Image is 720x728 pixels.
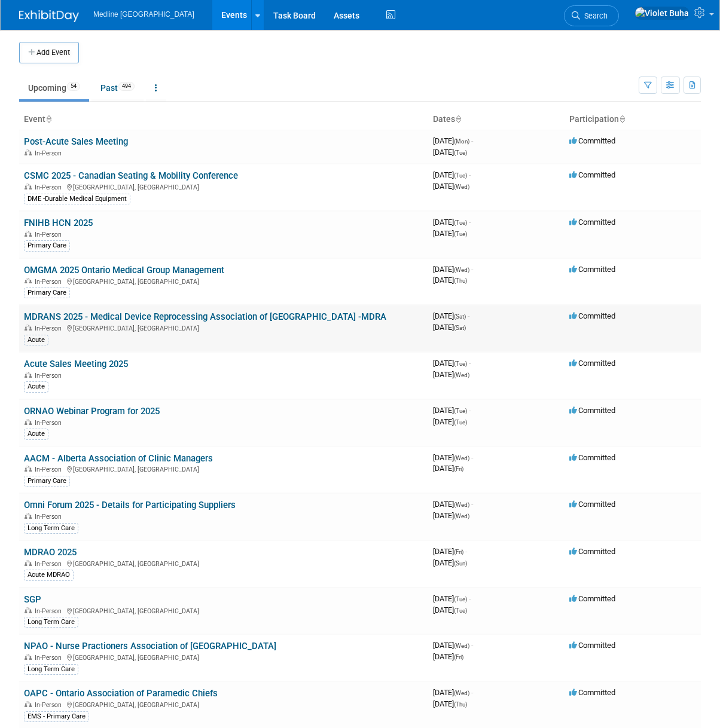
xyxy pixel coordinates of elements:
[454,231,467,237] span: (Tue)
[433,547,467,556] span: [DATE]
[454,701,467,708] span: (Thu)
[433,605,467,614] span: [DATE]
[24,170,238,181] a: CSMC 2025 - Canadian Seating & Mobility Conference
[433,652,463,661] span: [DATE]
[433,558,467,567] span: [DATE]
[454,372,469,378] span: (Wed)
[454,654,463,660] span: (Fri)
[454,643,469,649] span: (Wed)
[569,547,615,556] span: Committed
[433,699,467,708] span: [DATE]
[25,149,32,155] img: In-Person Event
[454,455,469,461] span: (Wed)
[35,372,65,380] span: In-Person
[24,429,48,439] div: Acute
[471,265,473,274] span: -
[433,136,473,145] span: [DATE]
[25,231,32,237] img: In-Person Event
[24,664,78,675] div: Long Term Care
[24,311,386,322] a: MDRANS 2025 - Medical Device Reprocessing Association of [GEOGRAPHIC_DATA] -MDRA
[433,148,467,157] span: [DATE]
[569,688,615,697] span: Committed
[24,453,213,464] a: AACM - Alberta Association of Clinic Managers
[24,688,218,699] a: OAPC - Ontario Association of Paramedic Chiefs
[433,218,471,227] span: [DATE]
[35,654,65,662] span: In-Person
[454,172,467,179] span: (Tue)
[433,417,467,426] span: [DATE]
[24,194,130,204] div: DME -Durable Medical Equipment
[19,42,79,63] button: Add Event
[24,617,78,628] div: Long Term Care
[24,523,78,534] div: Long Term Care
[433,276,467,285] span: [DATE]
[24,547,77,558] a: MDRAO 2025
[433,265,473,274] span: [DATE]
[24,699,423,709] div: [GEOGRAPHIC_DATA], [GEOGRAPHIC_DATA]
[433,170,471,179] span: [DATE]
[24,265,224,276] a: OMGMA 2025 Ontario Medical Group Management
[471,641,473,650] span: -
[454,690,469,696] span: (Wed)
[569,594,615,603] span: Committed
[25,183,32,189] img: In-Person Event
[24,276,423,286] div: [GEOGRAPHIC_DATA], [GEOGRAPHIC_DATA]
[454,513,469,519] span: (Wed)
[25,560,32,566] img: In-Person Event
[35,466,65,473] span: In-Person
[569,218,615,227] span: Committed
[454,267,469,273] span: (Wed)
[454,408,467,414] span: (Tue)
[91,77,144,99] a: Past494
[569,453,615,462] span: Committed
[25,466,32,472] img: In-Person Event
[35,560,65,568] span: In-Person
[569,170,615,179] span: Committed
[619,114,625,124] a: Sort by Participation Type
[25,325,32,331] img: In-Person Event
[469,406,471,415] span: -
[569,265,615,274] span: Committed
[569,641,615,650] span: Committed
[24,359,128,369] a: Acute Sales Meeting 2025
[35,419,65,427] span: In-Person
[433,464,463,473] span: [DATE]
[433,406,471,415] span: [DATE]
[118,82,135,91] span: 494
[454,560,467,567] span: (Sun)
[433,500,473,509] span: [DATE]
[25,372,32,378] img: In-Person Event
[24,652,423,662] div: [GEOGRAPHIC_DATA], [GEOGRAPHIC_DATA]
[24,476,70,487] div: Primary Care
[471,453,473,462] span: -
[24,182,423,191] div: [GEOGRAPHIC_DATA], [GEOGRAPHIC_DATA]
[35,231,65,238] span: In-Person
[469,170,471,179] span: -
[35,701,65,709] span: In-Person
[45,114,51,124] a: Sort by Event Name
[25,654,32,660] img: In-Person Event
[634,7,690,20] img: Violet Buha
[454,183,469,190] span: (Wed)
[569,136,615,145] span: Committed
[25,701,32,707] img: In-Person Event
[454,549,463,555] span: (Fri)
[569,406,615,415] span: Committed
[24,500,236,510] a: Omni Forum 2025 - Details for Participating Suppliers
[569,359,615,368] span: Committed
[455,114,461,124] a: Sort by Start Date
[35,278,65,286] span: In-Person
[25,513,32,519] img: In-Person Event
[433,594,471,603] span: [DATE]
[25,419,32,425] img: In-Person Event
[24,136,128,147] a: Post-Acute Sales Meeting
[580,11,608,20] span: Search
[454,149,467,156] span: (Tue)
[25,607,32,613] img: In-Person Event
[471,136,473,145] span: -
[24,240,70,251] div: Primary Care
[35,325,65,332] span: In-Person
[469,359,471,368] span: -
[433,182,469,191] span: [DATE]
[465,547,467,556] span: -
